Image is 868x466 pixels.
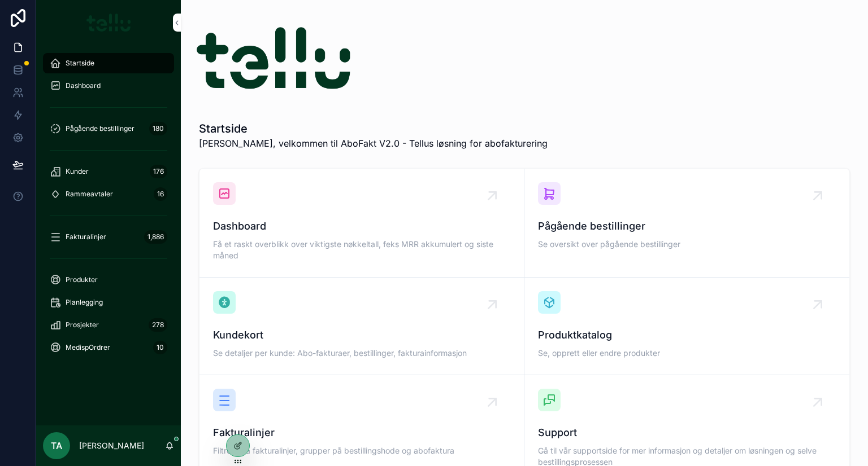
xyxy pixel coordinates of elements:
span: Fakturalinjer [66,232,106,241]
div: 16 [154,187,167,201]
a: Kunder176 [43,161,174,182]
a: Pågående bestillingerSe oversikt over pågående bestillinger [524,169,849,278]
span: Se, opprett eller endre produkter [538,348,836,359]
a: Startside [43,53,174,73]
span: Få et raskt overblikk over viktigste nøkkeltall, feks MRR akkumulert og siste måned [213,239,510,261]
a: Planlegging [43,292,174,313]
div: scrollable content [36,45,181,372]
a: KundekortSe detaljer per kunde: Abo-fakturaer, bestillinger, fakturainformasjon [199,278,524,375]
div: 180 [149,122,167,135]
span: TA [51,439,62,452]
a: ProduktkatalogSe, opprett eller endre produkter [524,278,849,375]
div: 1,886 [144,230,167,244]
span: Kundekort [213,327,510,343]
span: MedispOrdrer [66,343,110,352]
div: 176 [150,165,167,178]
span: Kunder [66,167,89,176]
a: Fakturalinjer1,886 [43,227,174,247]
span: Startside [66,59,94,68]
span: Se detaljer per kunde: Abo-fakturaer, bestillinger, fakturainformasjon [213,348,510,359]
span: Se oversikt over pågående bestillinger [538,239,836,250]
span: Pågående bestillinger [66,124,134,133]
span: Produkter [66,275,98,284]
p: [PERSON_NAME] [79,440,144,451]
a: Pågående bestillinger180 [43,118,174,139]
a: MedispOrdrer10 [43,337,174,358]
span: Dashboard [213,218,510,234]
img: App logo [86,14,131,32]
h1: Startside [199,121,548,137]
span: Filtrere på fakturalinjer, grupper på bestillingshode og abofaktura [213,445,510,456]
span: Produktkatalog [538,327,836,343]
a: DashboardFå et raskt overblikk over viktigste nøkkeltall, feks MRR akkumulert og siste måned [199,169,524,278]
span: Planlegging [66,298,103,307]
span: Rammeavtaler [66,190,113,199]
a: Rammeavtaler16 [43,184,174,204]
span: Support [538,425,836,441]
a: Dashboard [43,76,174,96]
span: Prosjekter [66,320,99,329]
img: 18229-tellu-logo-gronn-RGB.png [197,27,350,89]
div: 10 [153,341,167,354]
span: [PERSON_NAME], velkommen til AboFakt V2.0 - Tellus løsning for abofakturering [199,137,548,150]
a: Produkter [43,270,174,290]
div: 278 [149,318,167,332]
a: Prosjekter278 [43,315,174,335]
span: Pågående bestillinger [538,218,836,234]
span: Dashboard [66,81,101,90]
span: Fakturalinjer [213,425,510,441]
